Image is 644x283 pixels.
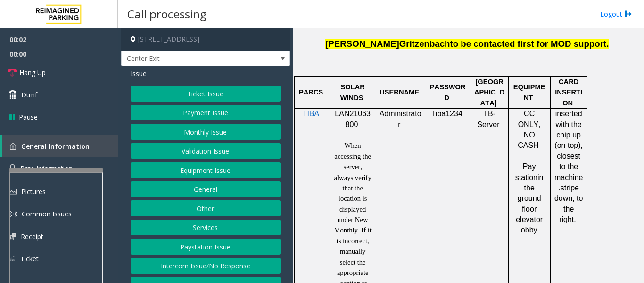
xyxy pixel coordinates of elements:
[325,39,399,49] span: [PERSON_NAME]
[131,220,281,236] button: Services
[335,110,371,128] span: LAN21063800
[131,86,281,102] button: Ticket Issue
[19,68,46,77] span: Hang Up
[430,83,466,101] span: PASSWORD
[299,88,323,96] span: PARCS
[474,78,504,107] span: [GEOGRAPHIC_DATA]
[340,83,365,101] span: SOLAR WINDS
[21,142,90,151] span: General Information
[9,143,17,150] img: 'icon'
[555,78,582,107] span: CARD INSERTION
[380,88,419,96] span: USERNAME
[515,163,537,181] span: Pay station
[483,110,493,118] span: TB
[131,162,281,178] button: Equipment Issue
[131,239,281,255] button: Paystation Issue
[600,9,632,19] a: Logout
[123,2,211,26] h3: Call processing
[625,9,632,19] img: logout
[131,69,147,78] span: Issue
[303,110,320,118] span: TIBA
[19,112,38,122] span: Pause
[303,110,320,118] a: TIBA
[131,105,281,121] button: Payment Issue
[431,110,462,118] span: Tiba1234
[121,28,290,51] h4: [STREET_ADDRESS]
[131,258,281,274] button: Intercom Issue/No Response
[554,184,583,223] span: stripe down, to the right.
[9,164,16,173] img: 'icon'
[2,135,118,157] a: General Information
[450,39,609,49] span: to be contacted first for MOD support.
[131,124,281,140] button: Monthly Issue
[399,39,450,49] span: Gritzenbach
[513,83,545,101] span: EQUIPMENT
[20,164,73,173] span: Rate Information
[122,51,256,66] span: Center Exit
[131,181,281,197] button: General
[131,143,281,159] button: Validation Issue
[477,110,499,128] span: -Server
[131,200,281,216] button: Other
[21,90,37,100] span: Dtmf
